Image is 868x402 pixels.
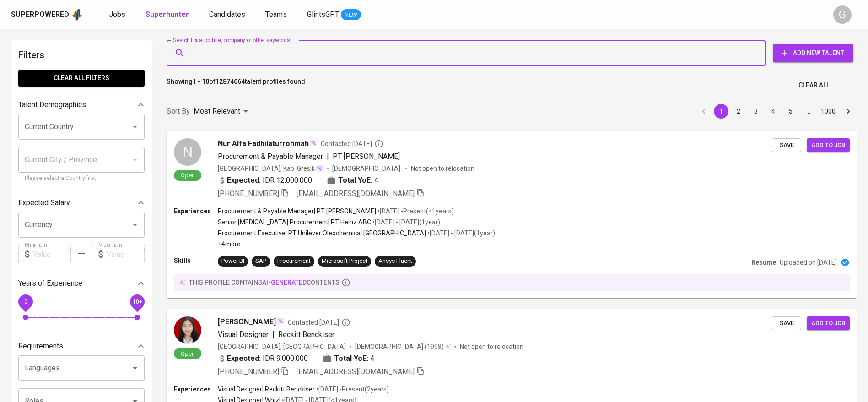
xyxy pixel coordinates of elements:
span: [DEMOGRAPHIC_DATA] [355,342,425,351]
div: G [833,5,852,24]
svg: By Batam recruiter [374,139,383,148]
p: Experiences [174,385,218,394]
svg: By Batam recruiter [341,318,350,327]
p: Please select a Country first [25,174,138,183]
p: Procurement & Payable Manager | PT [PERSON_NAME] [218,206,376,216]
img: 5b1ffd2fcf1e18c29784ff34007eefb8.jpg [174,316,201,344]
div: IDR 9.000.000 [218,353,308,364]
button: page 1 [714,104,728,119]
span: [EMAIL_ADDRESS][DOMAIN_NAME] [297,367,415,376]
button: Save [772,316,801,331]
span: Save [776,140,797,151]
span: [EMAIL_ADDRESS][DOMAIN_NAME] [297,189,415,198]
p: Not open to relocation [411,164,474,173]
div: IDR 12.000.000 [218,175,312,186]
span: Add New Talent [780,48,846,59]
span: 4 [374,175,378,186]
span: Add to job [811,140,845,151]
button: Open [129,218,141,231]
div: Procurement [277,257,311,266]
div: Expected Salary [18,194,145,212]
p: • [DATE] - Present ( <1 years ) [376,206,454,216]
button: Go to page 2 [731,104,746,119]
button: Open [129,362,141,375]
span: PT [PERSON_NAME] [333,152,400,161]
p: +4 more ... [218,239,495,249]
b: Total YoE: [334,353,368,364]
span: Open [177,350,199,358]
span: Teams [265,10,287,19]
p: Expected Salary [18,197,70,208]
button: Go to page 1000 [818,104,838,119]
img: app logo [71,8,83,22]
b: Superhunter [146,10,189,19]
p: Most Relevant [194,106,240,117]
a: NOpenNur Alfa FadhilaturrohmahContacted [DATE]Procurement & Payable Manager|PT [PERSON_NAME][GEOG... [167,131,857,298]
p: Visual Designer | Reckitt Benckiser [218,385,315,394]
span: Open [177,171,199,179]
span: [PERSON_NAME] [218,316,276,327]
button: Open [129,120,141,133]
span: Contacted [DATE] [288,318,350,327]
b: Expected: [227,175,261,186]
span: Visual Designer [218,330,269,339]
p: • [DATE] - [DATE] ( 1 year ) [371,217,440,227]
div: N [174,138,201,166]
span: Nur Alfa Fadhilaturrohmah [218,138,309,149]
a: Jobs [109,9,127,21]
p: • [DATE] - [DATE] ( 1 year ) [426,228,495,238]
h6: Filters [18,48,145,62]
input: Value [33,245,71,263]
span: [DEMOGRAPHIC_DATA] [332,164,402,173]
img: magic_wand.svg [277,317,284,325]
span: Jobs [109,10,125,19]
p: this profile contains contents [189,278,340,287]
span: [PHONE_NUMBER] [218,189,279,198]
p: Uploaded on [DATE] [780,258,837,267]
a: Superpoweredapp logo [11,8,83,22]
span: | [272,329,275,340]
span: Clear All [798,80,830,91]
p: Experiences [174,206,218,216]
p: • [DATE] - Present ( 2 years ) [315,385,389,394]
span: 10+ [132,299,142,305]
span: AI-generated [262,279,307,286]
button: Add to job [807,138,850,152]
b: 1 - 10 [193,78,209,85]
button: Go to page 5 [783,104,798,119]
span: Add to job [811,318,845,329]
p: Showing of talent profiles found [167,77,305,94]
p: Senior [MEDICAL_DATA] Procurement | PT Heinz ABC [218,217,371,227]
div: Most Relevant [194,103,251,120]
input: Value [107,245,145,263]
a: Superhunter [146,9,191,21]
p: Resume [751,258,776,267]
span: Contacted [DATE] [321,139,383,148]
img: magic_wand.svg [316,165,323,172]
span: [PHONE_NUMBER] [218,367,279,376]
span: 4 [370,353,374,364]
p: Skills [174,256,218,265]
button: Clear All [795,77,833,94]
div: Requirements [18,337,145,355]
button: Save [772,138,801,152]
div: … [801,107,815,116]
button: Go to page 4 [766,104,781,119]
span: 0 [24,299,27,305]
div: [GEOGRAPHIC_DATA], Kab. Gresik [218,164,323,173]
button: Add to job [807,316,850,331]
span: Clear All filters [26,72,137,84]
p: Procurement Executive | PT Unilever Oleochemical [GEOGRAPHIC_DATA] [218,228,426,238]
div: [GEOGRAPHIC_DATA], [GEOGRAPHIC_DATA] [218,342,346,351]
span: | [327,151,329,162]
b: 12874664 [216,78,245,85]
a: GlintsGPT NEW [307,9,361,21]
div: Ansys Fluent [378,257,412,266]
span: NEW [341,11,361,20]
a: Teams [265,9,289,21]
span: Candidates [209,10,245,19]
div: Power BI [221,257,244,266]
a: Candidates [209,9,247,21]
span: GlintsGPT [307,10,339,19]
img: magic_wand.svg [310,139,317,147]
